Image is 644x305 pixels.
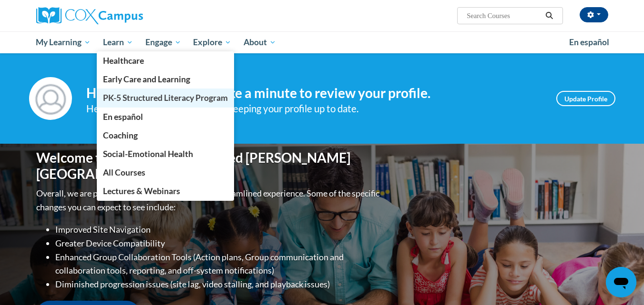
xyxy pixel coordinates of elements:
span: My Learning [36,37,91,48]
span: Lectures & Webinars [103,186,180,196]
img: Profile Image [29,77,72,120]
a: Learn [97,31,139,53]
span: Engage [145,37,181,48]
a: My Learning [30,31,97,53]
a: Cox Campus [36,7,217,24]
h1: Welcome to the new and improved [PERSON_NAME][GEOGRAPHIC_DATA] [36,150,382,182]
a: Lectures & Webinars [97,182,234,200]
iframe: Button to launch messaging window [606,267,636,297]
button: Search [542,10,556,21]
span: En español [103,112,143,122]
span: Social-Emotional Health [103,149,193,159]
span: Healthcare [103,56,144,66]
span: About [244,37,276,48]
span: PK-5 Structured Literacy Program [103,93,228,103]
span: All Courses [103,167,145,177]
span: Explore [193,37,231,48]
a: Social-Emotional Health [97,145,234,163]
li: Enhanced Group Collaboration Tools (Action plans, Group communication and collaboration tools, re... [55,250,382,278]
a: Early Care and Learning [97,70,234,89]
span: Coaching [103,130,138,140]
img: Cox Campus [36,7,143,24]
input: Search Courses [466,10,542,21]
span: En español [569,37,609,47]
h4: Hi [PERSON_NAME]! Take a minute to review your profile. [86,85,542,101]
a: Explore [187,31,237,53]
span: Early Care and Learning [103,74,190,84]
a: All Courses [97,163,234,182]
a: About [237,31,282,53]
li: Improved Site Navigation [55,223,382,236]
li: Greater Device Compatibility [55,236,382,250]
a: Coaching [97,126,234,145]
a: En español [563,32,615,52]
a: Engage [139,31,187,53]
li: Diminished progression issues (site lag, video stalling, and playback issues) [55,277,382,291]
span: Learn [103,37,133,48]
div: Help improve your experience by keeping your profile up to date. [86,101,542,117]
div: Main menu [22,31,623,53]
a: En español [97,108,234,126]
a: PK-5 Structured Literacy Program [97,89,234,107]
p: Overall, we are proud to provide you with a more streamlined experience. Some of the specific cha... [36,187,382,214]
a: Healthcare [97,51,234,70]
a: Update Profile [556,91,615,106]
button: Account Settings [580,7,608,22]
